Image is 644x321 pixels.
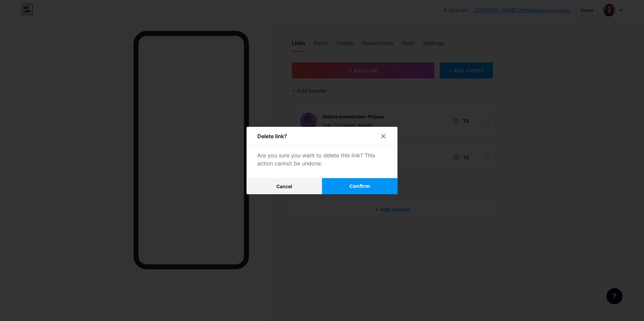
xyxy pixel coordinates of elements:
div: Delete link? [257,132,287,140]
span: Confirm [350,183,370,190]
span: Cancel [276,183,292,189]
button: Cancel [247,178,322,194]
button: Confirm [322,178,397,194]
div: Are you sure you want to delete this link? This action cannot be undone. [257,151,387,167]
